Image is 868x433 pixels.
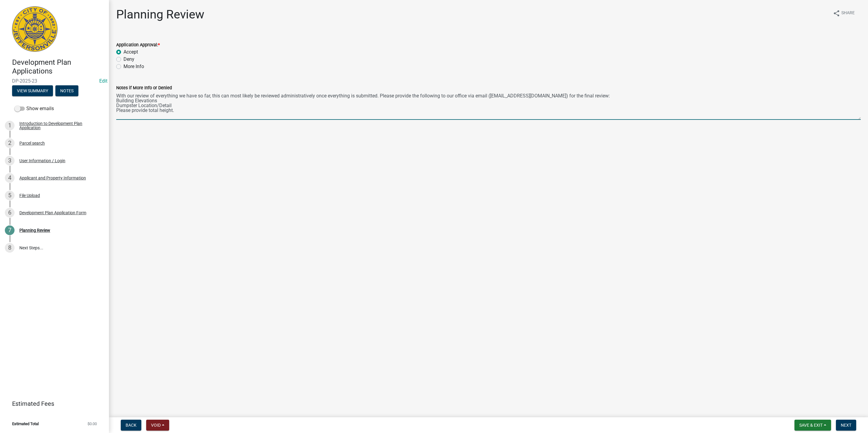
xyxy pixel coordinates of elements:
[15,105,54,112] label: Show emails
[19,193,40,198] div: File Upload
[55,89,78,93] wm-modal-confirm: Notes
[794,420,831,431] button: Save & Exit
[828,7,860,19] button: shareShare
[19,176,86,180] div: Applicant and Property Information
[12,89,53,93] wm-modal-confirm: Summary
[55,85,78,96] button: Notes
[19,228,50,232] div: Planning Review
[121,420,141,431] button: Back
[151,423,161,428] span: Void
[123,63,144,70] label: More Info
[19,141,45,145] div: Parcel search
[5,191,15,200] div: 5
[5,208,15,218] div: 6
[12,78,97,84] span: DP-2025-23
[12,6,58,52] img: City of Jeffersonville, Indiana
[123,56,134,63] label: Deny
[5,138,15,148] div: 2
[146,420,169,431] button: Void
[5,156,15,166] div: 3
[12,58,104,76] h4: Development Plan Applications
[123,48,138,56] label: Accept
[99,78,107,84] wm-modal-confirm: Edit Application Number
[836,420,856,431] button: Next
[5,225,15,235] div: 7
[5,398,99,410] a: Estimated Fees
[5,243,15,253] div: 8
[5,173,15,183] div: 4
[799,423,823,428] span: Save & Exit
[19,121,99,130] div: Introduction to Development Plan Application
[126,423,136,428] span: Back
[99,78,107,84] a: Edit
[833,10,840,17] i: share
[116,7,204,22] h1: Planning Review
[841,423,851,428] span: Next
[19,211,86,215] div: Development Plan Application Form
[116,86,172,90] label: Notes if More Info or Denied
[12,422,39,426] span: Estimated Total
[841,10,855,17] span: Share
[87,422,97,426] span: $0.00
[116,43,160,47] label: Application Approval:
[5,121,15,130] div: 1
[19,159,65,163] div: User Information / Login
[12,85,53,96] button: View Summary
